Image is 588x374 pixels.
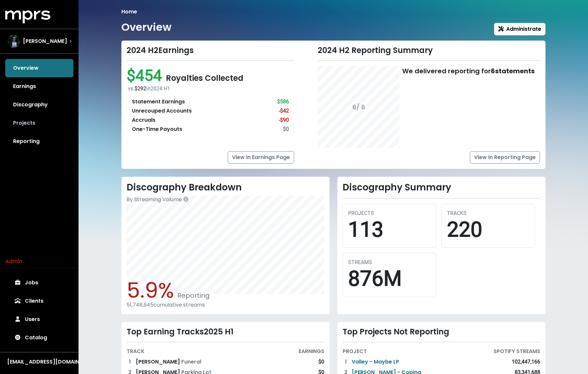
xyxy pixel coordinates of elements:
[121,8,137,16] li: Home
[5,329,73,347] a: Catalog
[174,291,210,300] span: Reporting
[127,66,166,85] span: $454
[348,258,431,266] div: STREAMS
[352,358,399,366] a: Valley - Maybe LP
[5,77,73,96] a: Earnings
[132,116,155,124] div: Accruals
[348,209,431,217] div: PROJECTS
[128,85,294,93] div: vs. in 2024 H1
[343,182,540,193] h2: Discography Summary
[5,13,50,20] a: mprs logo
[127,358,133,366] div: 1
[132,107,192,115] div: Unrecouped Accounts
[127,276,174,305] span: 5.9%
[7,358,71,366] div: [EMAIL_ADDRESS][DOMAIN_NAME]
[127,302,324,308] div: 51,748,945 cumulative streams
[5,358,73,366] button: [EMAIL_ADDRESS][DOMAIN_NAME]
[498,25,541,33] span: Administrate
[447,217,529,242] div: 220
[228,151,294,164] a: View In Earnings Page
[5,114,73,132] a: Projects
[166,73,243,83] span: Royalties Collected
[493,347,540,355] div: SPOTIFY STREAMS
[5,292,73,310] a: Clients
[279,116,289,124] div: -$90
[5,132,73,151] a: Reporting
[5,310,73,329] a: Users
[494,23,545,35] button: Administrate
[127,327,324,337] div: Top Earning Tracks 2025 H1
[7,35,20,48] img: The selected account / producer
[136,358,181,365] span: [PERSON_NAME]
[343,347,367,355] div: PROJECT
[127,46,294,55] div: 2024 H2 Earnings
[127,196,182,203] span: By Streaming Volume
[299,347,324,355] div: EARNINGS
[279,107,289,115] div: -$42
[348,217,431,242] div: 113
[447,209,529,217] div: TRACKS
[134,85,146,92] span: $292
[5,96,73,114] a: Discography
[402,66,535,76] div: We delivered reporting for
[318,46,540,55] div: 2024 H2 Reporting Summary
[470,151,540,164] a: View In Reporting Page
[512,358,540,366] div: 102,447,166
[491,66,535,76] b: 6 statements
[181,358,201,365] span: Funeral
[132,98,185,106] div: Statement Earnings
[5,274,73,292] a: Jobs
[127,182,324,193] h2: Discography Breakdown
[121,8,545,16] nav: breadcrumb
[343,327,540,337] div: Top Projects Not Reporting
[348,266,431,292] div: 876M
[127,347,145,355] div: TRACK
[318,358,324,366] div: $0
[132,125,182,133] div: One-Time Payouts
[343,358,349,366] div: 1
[283,125,289,133] div: $0
[121,21,171,33] h1: Overview
[23,37,67,45] span: [PERSON_NAME]
[277,98,289,106] div: $586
